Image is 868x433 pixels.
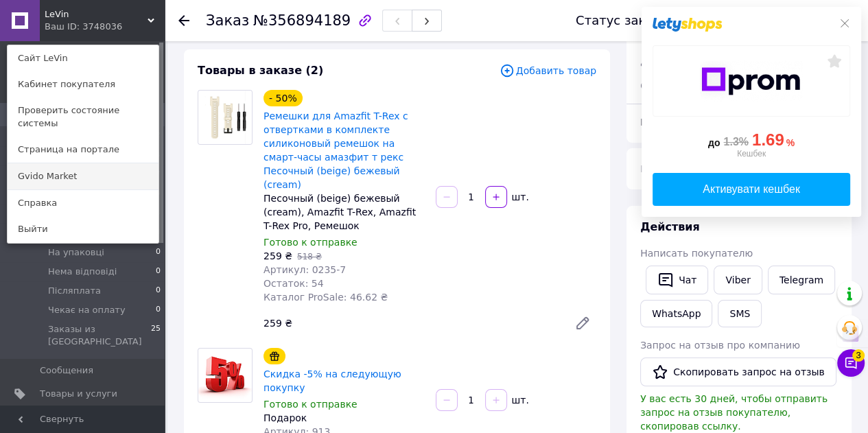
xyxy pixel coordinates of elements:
[263,237,357,248] span: Готово к отправке
[45,8,148,21] span: LeVin
[198,91,252,144] img: Ремешки для Amazfit T-Rex с отвертками в комплекте силиконовый ремешок на смарт-часы амазфит т ре...
[48,304,126,316] span: Чекає на оплату
[253,12,351,29] span: №356894189
[508,190,530,204] div: шт.
[206,12,249,29] span: Заказ
[263,250,292,261] span: 259 ₴
[8,97,159,136] a: Проверить состояние системы
[297,252,322,261] span: 518 ₴
[640,163,734,174] span: Комиссия за заказ
[263,110,408,190] a: Ремешки для Amazfit T-Rex с отвертками в комплекте силиконовый ремешок на смарт-часы амазфит т ре...
[258,314,563,333] div: 259 ₴
[263,264,346,275] span: Артикул: 0235-7
[852,349,865,362] span: 3
[198,64,323,77] span: Товары в заказе (2)
[640,358,836,386] button: Скопировать запрос на отзыв
[198,353,252,398] img: Скидка -5% на следующую покупку
[48,285,101,297] span: Післяплата
[768,266,835,294] a: Telegram
[263,368,401,393] a: Скидка -5% на следующую покупку
[178,14,189,27] div: Вернуться назад
[576,14,668,27] div: Статус заказа
[40,364,93,377] span: Сообщения
[48,323,151,348] span: Заказы из [GEOGRAPHIC_DATA]
[156,304,161,316] span: 0
[156,246,161,259] span: 0
[508,393,530,407] div: шт.
[263,292,388,303] span: Каталог ProSale: 46.62 ₴
[714,266,762,294] a: Viber
[48,266,117,278] span: Нема відповіді
[48,246,104,259] span: На упаковці
[45,21,102,33] div: Ваш ID: 3748036
[640,117,716,128] span: Всего к оплате
[8,216,159,242] a: Выйти
[500,63,596,78] span: Добавить товар
[263,191,425,233] div: Песочный (beige) бежевый (cream), Amazfit T-Rex, Amazfit T-Rex Pro, Ремешок
[640,31,684,42] span: 2 товара
[263,90,303,106] div: - 50%
[837,349,865,377] button: Чат с покупателем3
[646,266,708,294] button: Чат
[640,300,712,327] a: WhatsApp
[263,399,357,410] span: Готово к отправке
[718,300,762,327] button: SMS
[263,278,324,289] span: Остаток: 54
[640,80,677,91] span: Скидка
[156,266,161,278] span: 0
[640,56,688,67] span: Доставка
[640,340,800,351] span: Запрос на отзыв про компанию
[640,248,753,259] span: Написать покупателю
[151,323,161,348] span: 25
[8,163,159,189] a: Gvido Market
[569,309,596,337] a: Редактировать
[156,285,161,297] span: 0
[8,190,159,216] a: Справка
[8,45,159,71] a: Сайт LeVin
[640,220,700,233] span: Действия
[640,393,828,432] span: У вас есть 30 дней, чтобы отправить запрос на отзыв покупателю, скопировав ссылку.
[8,71,159,97] a: Кабинет покупателя
[263,411,425,425] div: Подарок
[40,388,117,400] span: Товары и услуги
[8,137,159,163] a: Страница на портале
